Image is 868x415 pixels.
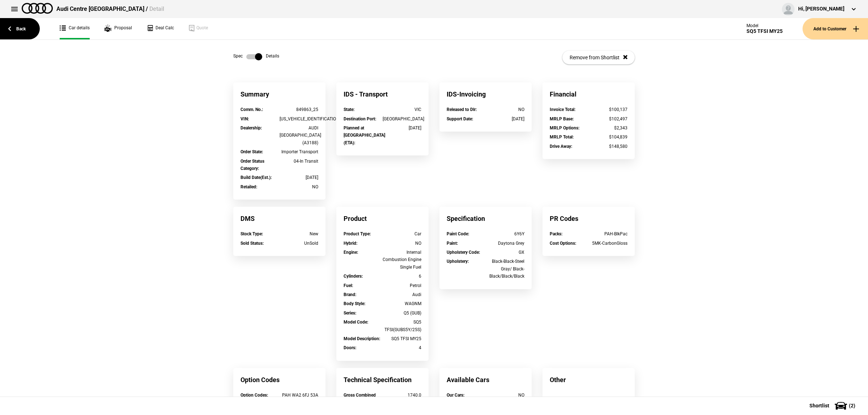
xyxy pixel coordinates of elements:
div: Importer Transport [280,148,319,155]
strong: Doors : [344,345,356,350]
div: [DATE] [383,124,422,132]
div: WAGNM [383,300,422,307]
div: $104,839 [589,133,628,141]
span: Shortlist [809,403,829,408]
div: Petrol [383,282,422,289]
button: Remove from Shortlist [562,51,635,64]
div: SQ5 TFSI(GUBS5Y/25S) [383,318,422,333]
strong: Packs : [550,231,562,236]
strong: Gross Combined Mass (GVCM) : [344,393,376,405]
div: NO [486,106,525,113]
strong: Released to Dlr : [447,107,477,112]
div: New [280,230,319,238]
div: PAH-BlkPac [589,230,628,238]
span: ( 2 ) [849,403,855,408]
div: [DATE] [486,115,525,123]
strong: Product Type : [344,231,371,236]
div: 849863_25 [280,106,319,113]
strong: Hybrid : [344,241,357,246]
div: UnSold [280,240,319,247]
strong: Option Codes : [241,393,268,398]
div: NO [486,392,525,399]
div: NO [280,183,319,191]
strong: Order Status Category : [241,159,264,171]
strong: Build Date(Est.) : [241,175,272,180]
strong: Planned at [GEOGRAPHIC_DATA] (ETA) : [344,125,385,145]
div: Car [383,230,422,238]
div: Daytona Grey [486,240,525,247]
strong: Stock Type : [241,231,263,236]
div: Option Codes [233,368,325,392]
strong: Body Style : [344,301,365,306]
div: Spec Details [233,53,279,60]
button: Add to Customer [803,18,868,39]
div: Audi Centre [GEOGRAPHIC_DATA] / [56,5,164,13]
div: $100,137 [589,106,628,113]
strong: Paint : [447,241,458,246]
strong: Retailed : [241,184,257,189]
div: SQ5 TFSI MY25 [383,335,422,342]
div: 04-In Transit [280,158,319,165]
div: [US_VEHICLE_IDENTIFICATION_NUMBER] [280,115,319,123]
strong: Engine : [344,250,358,255]
div: PR Codes [542,207,635,230]
strong: Series : [344,311,356,316]
div: Model [746,23,783,28]
div: Specification [439,207,532,230]
div: Available Cars [439,368,532,392]
div: Hi, [PERSON_NAME] [798,5,844,13]
div: Audi [383,291,422,298]
div: VIC [383,106,422,113]
div: Black-Black-Steel Gray/ Black-Black/Black/Black [486,258,525,280]
strong: Cylinders : [344,274,363,279]
div: Q5 (GUB) [383,309,422,317]
div: SQ5 TFSI MY25 [746,28,783,34]
strong: Model Description : [344,336,380,341]
strong: Comm. No. : [241,107,263,112]
div: AUDI [GEOGRAPHIC_DATA] (A3188) [280,124,319,146]
div: Financial [542,82,635,106]
strong: Upholstery : [447,259,469,264]
div: [GEOGRAPHIC_DATA] [383,115,422,123]
strong: Fuel : [344,283,353,288]
strong: Cost Options : [550,241,576,246]
div: Internal Combustion Engine Single Fuel [383,249,422,271]
div: 5MK-CarbonGloss [589,240,628,247]
strong: VIN : [241,116,249,121]
a: Deal Calc [146,18,174,39]
strong: Upholstery Code : [447,250,480,255]
div: 1740.0 [383,392,422,399]
strong: Our Cars : [447,393,464,398]
strong: Support Date : [447,116,473,121]
strong: Brand : [344,292,356,297]
div: Product [336,207,429,230]
div: Technical Specification [336,368,429,392]
div: 6Y6Y [486,230,525,238]
strong: State : [344,107,354,112]
strong: MRLP Base : [550,116,574,121]
strong: Drive Away : [550,144,572,149]
span: Detail [149,5,164,12]
div: $102,497 [589,115,628,123]
strong: Model Code : [344,320,368,325]
strong: Paint Code : [447,231,469,236]
strong: Destination Port : [344,116,376,121]
div: DMS [233,207,325,230]
a: Car details [60,18,90,39]
div: 6 [383,273,422,280]
strong: Order State : [241,149,263,154]
div: Summary [233,82,325,106]
strong: Sold Status : [241,241,264,246]
a: Proposal [104,18,132,39]
div: Other [542,368,635,392]
div: [DATE] [280,174,319,181]
div: GX [486,249,525,256]
strong: Invoice Total : [550,107,575,112]
div: IDS-Invoicing [439,82,532,106]
div: $148,580 [589,143,628,150]
div: IDS - Transport [336,82,429,106]
strong: MRLP Total : [550,134,574,140]
img: audi.png [22,3,53,14]
strong: MRLP Options : [550,125,579,131]
button: Shortlist(2) [799,397,868,415]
